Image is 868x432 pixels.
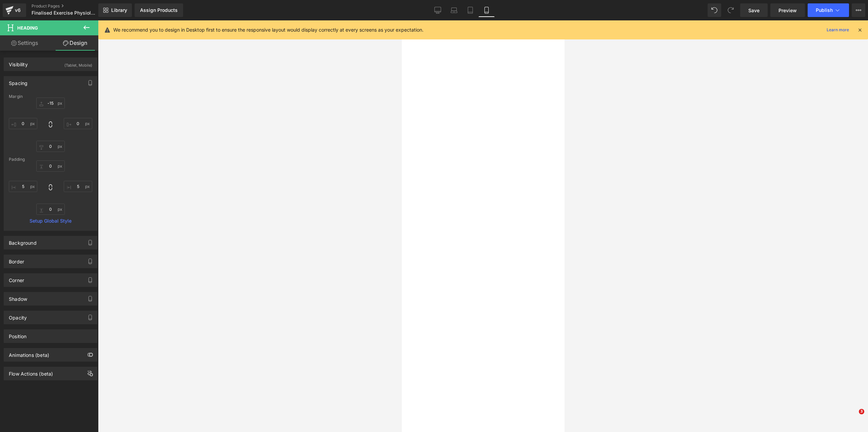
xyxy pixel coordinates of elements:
[478,3,495,17] a: Mobile
[64,58,92,69] div: (Tablet, Mobile)
[748,7,759,14] span: Save
[14,6,22,15] div: v6
[9,118,37,129] input: 0
[430,3,446,17] a: Desktop
[32,3,110,9] a: Product Pages
[9,76,27,86] div: Spacing
[9,218,92,224] a: Setup Global Style
[64,181,92,192] input: 0
[9,367,53,377] div: Flow Actions (beta)
[9,58,28,67] div: Visibility
[859,409,864,414] span: 3
[816,7,833,13] span: Publish
[51,35,100,51] a: Design
[808,3,849,17] button: Publish
[3,3,26,17] a: v6
[9,236,37,246] div: Background
[778,7,797,14] span: Preview
[845,409,861,425] iframe: Intercom live chat
[852,3,865,17] button: More
[36,160,65,172] input: 0
[9,330,26,339] div: Position
[462,3,478,17] a: Tablet
[9,157,92,162] div: Padding
[9,274,24,283] div: Corner
[9,348,49,358] div: Animations (beta)
[9,311,27,321] div: Opacity
[446,3,462,17] a: Laptop
[36,204,65,215] input: 0
[64,118,92,129] input: 0
[113,26,423,34] p: We recommend you to design in Desktop first to ensure the responsive layout would display correct...
[9,94,92,99] div: Margin
[36,98,65,109] input: 0
[36,141,65,152] input: 0
[98,3,132,17] a: New Library
[9,292,27,302] div: Shadow
[32,10,97,16] span: Finalised Exercise Physiology
[111,7,127,13] span: Library
[140,7,178,13] div: Assign Products
[824,26,852,34] a: Learn more
[9,255,24,264] div: Border
[724,3,737,17] button: Redo
[770,3,805,17] a: Preview
[708,3,721,17] button: Undo
[17,25,38,31] span: Heading
[9,181,37,192] input: 0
